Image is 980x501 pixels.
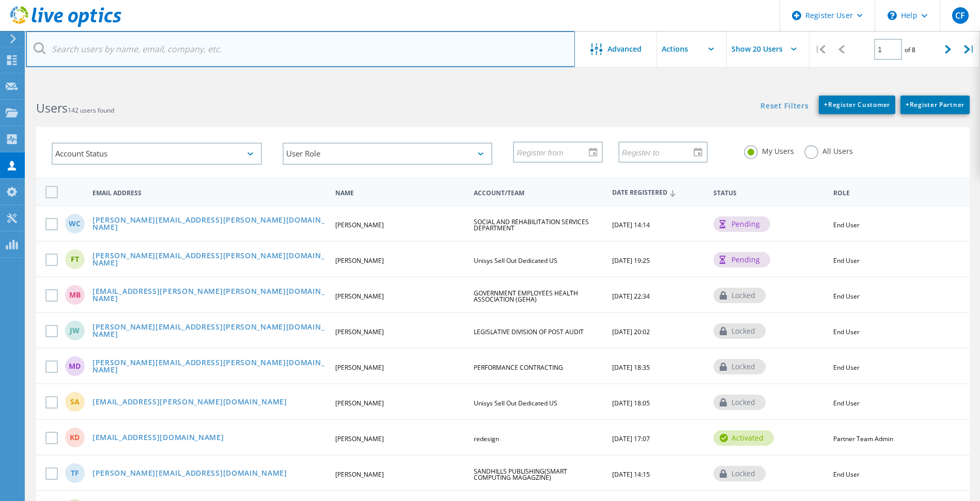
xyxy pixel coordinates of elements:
[608,45,642,53] span: Advanced
[69,220,81,227] span: WC
[335,190,465,196] span: Name
[92,398,287,407] a: [EMAIL_ADDRESS][PERSON_NAME][DOMAIN_NAME]
[833,327,860,336] span: End User
[335,221,384,229] span: [PERSON_NAME]
[612,221,650,229] span: [DATE] 14:14
[612,434,650,443] span: [DATE] 17:07
[474,289,578,304] span: GOVERNMENT EMPLOYEES HEALTH ASSOCIATION (GEHA)
[335,256,384,265] span: [PERSON_NAME]
[900,96,970,114] a: +Register Partner
[612,327,650,336] span: [DATE] 20:02
[612,256,650,265] span: [DATE] 19:25
[804,145,853,155] label: All Users
[810,31,831,68] div: |
[713,288,766,303] div: locked
[474,217,589,232] span: SOCIAL AND REHABILITATION SERVICES DEPARTMENT
[713,430,774,446] div: activated
[92,434,224,443] a: [EMAIL_ADDRESS][DOMAIN_NAME]
[833,434,893,443] span: Partner Team Admin
[335,434,384,443] span: [PERSON_NAME]
[955,11,965,20] span: CF
[612,470,650,479] span: [DATE] 14:15
[833,292,860,301] span: End User
[92,190,326,196] span: Email Address
[612,292,650,301] span: [DATE] 22:34
[70,398,80,405] span: SA
[514,142,594,162] input: Register from
[283,143,493,165] div: User Role
[335,292,384,301] span: [PERSON_NAME]
[713,466,766,481] div: locked
[833,190,954,196] span: Role
[10,22,121,29] a: Live Optics Dashboard
[833,470,860,479] span: End User
[335,363,384,372] span: [PERSON_NAME]
[906,100,965,109] span: Register Partner
[906,100,910,109] b: +
[713,216,770,232] div: pending
[68,106,114,115] span: 142 users found
[824,100,828,109] b: +
[474,327,584,336] span: LEGISLATIVE DIVISION OF POST AUDIT
[92,323,326,339] a: [PERSON_NAME][EMAIL_ADDRESS][PERSON_NAME][DOMAIN_NAME]
[69,291,81,299] span: MB
[92,469,287,478] a: [PERSON_NAME][EMAIL_ADDRESS][DOMAIN_NAME]
[474,256,557,265] span: Unisys Sell Out Dedicated US
[760,102,808,111] a: Reset Filters
[474,467,567,482] span: SANDHILLS PUBLISHING(SMART COMPUTING MAGAGZINE)
[474,434,499,443] span: redesign
[71,469,79,477] span: TF
[52,143,262,165] div: Account Status
[744,145,794,155] label: My Users
[833,221,860,229] span: End User
[713,359,766,374] div: locked
[71,256,79,263] span: FT
[335,327,384,336] span: [PERSON_NAME]
[713,395,766,410] div: locked
[819,96,895,114] a: +Register Customer
[619,142,699,162] input: Register to
[70,327,80,334] span: JW
[474,399,557,408] span: Unisys Sell Out Dedicated US
[70,434,80,441] span: KD
[905,45,915,54] span: of 8
[713,190,825,196] span: Status
[474,363,563,372] span: PERFORMANCE CONTRACTING
[833,399,860,408] span: End User
[36,100,68,116] b: Users
[888,11,897,20] svg: \n
[833,363,860,372] span: End User
[833,256,860,265] span: End User
[92,359,326,375] a: [PERSON_NAME][EMAIL_ADDRESS][PERSON_NAME][DOMAIN_NAME]
[92,288,326,304] a: [EMAIL_ADDRESS][PERSON_NAME][PERSON_NAME][DOMAIN_NAME]
[92,216,326,232] a: [PERSON_NAME][EMAIL_ADDRESS][PERSON_NAME][DOMAIN_NAME]
[612,190,705,196] span: Date Registered
[824,100,890,109] span: Register Customer
[959,31,980,68] div: |
[474,190,603,196] span: Account/Team
[713,323,766,339] div: locked
[612,363,650,372] span: [DATE] 18:35
[69,363,81,370] span: MD
[92,252,326,268] a: [PERSON_NAME][EMAIL_ADDRESS][PERSON_NAME][DOMAIN_NAME]
[335,399,384,408] span: [PERSON_NAME]
[612,399,650,408] span: [DATE] 18:05
[713,252,770,268] div: pending
[335,470,384,479] span: [PERSON_NAME]
[26,31,575,67] input: Search users by name, email, company, etc.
